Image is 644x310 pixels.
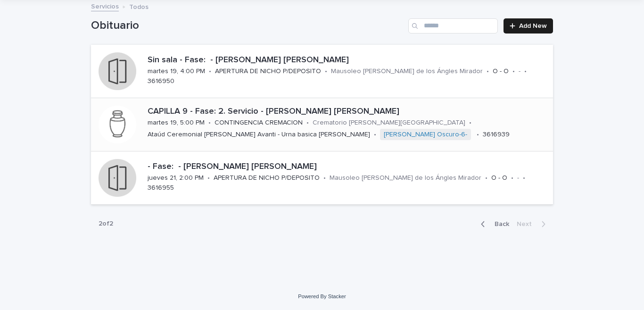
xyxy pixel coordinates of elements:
[91,19,405,33] h1: Obituario
[523,174,525,182] p: •
[517,174,519,182] p: -
[512,67,515,75] p: •
[306,119,309,127] p: •
[298,293,346,299] a: Powered By Stacker
[504,18,553,34] a: Add New
[330,174,481,182] p: Mausoleo [PERSON_NAME] de los Ángles Mirador
[384,131,467,139] a: [PERSON_NAME] Oscuro-6-
[148,174,204,182] p: jueves 21, 2:00 PM
[215,119,303,127] p: CONTINGENCIA CREMACION
[148,131,370,139] p: Ataúd Ceremonial [PERSON_NAME] Avanti - Urna basica [PERSON_NAME]
[207,174,210,182] p: •
[519,67,520,75] p: -
[524,67,527,75] p: •
[325,67,327,75] p: •
[473,220,513,228] button: Back
[323,174,326,182] p: •
[148,67,205,75] p: martes 19, 4:00 PM
[148,119,205,127] p: martes 19, 5:00 PM
[148,162,549,172] p: - Fase: - [PERSON_NAME] [PERSON_NAME]
[511,174,513,182] p: •
[493,67,509,75] p: O - O
[483,131,510,139] p: 3616939
[148,184,174,192] p: 3616955
[469,119,471,127] p: •
[517,221,537,227] span: Next
[489,221,509,227] span: Back
[91,0,119,11] a: Servicios
[91,45,553,98] a: Sin sala - Fase: - [PERSON_NAME] [PERSON_NAME]martes 19, 4:00 PM•APERTURA DE NICHO P/DEPOSITO•Mau...
[148,77,174,85] p: 3616950
[208,119,211,127] p: •
[374,131,376,139] p: •
[408,18,498,34] input: Search
[513,220,553,228] button: Next
[485,174,487,182] p: •
[129,1,149,11] p: Todos
[148,55,549,66] p: Sin sala - Fase: - [PERSON_NAME] [PERSON_NAME]
[214,174,320,182] p: APERTURA DE NICHO P/DEPOSITO
[487,67,489,75] p: •
[148,107,549,117] p: CAPILLA 9 - Fase: 2. Servicio - [PERSON_NAME] [PERSON_NAME]
[209,67,211,75] p: •
[91,212,121,235] p: 2 of 2
[331,67,483,75] p: Mausoleo [PERSON_NAME] de los Ángles Mirador
[215,67,321,75] p: APERTURA DE NICHO P/DEPOSITO
[313,119,465,127] p: Crematorio [PERSON_NAME][GEOGRAPHIC_DATA]
[91,98,553,151] a: CAPILLA 9 - Fase: 2. Servicio - [PERSON_NAME] [PERSON_NAME]martes 19, 5:00 PM•CONTINGENCIA CREMAC...
[519,23,547,29] span: Add New
[91,151,553,205] a: - Fase: - [PERSON_NAME] [PERSON_NAME]jueves 21, 2:00 PM•APERTURA DE NICHO P/DEPOSITO•Mausoleo [PE...
[491,174,507,182] p: O - O
[477,131,479,139] p: •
